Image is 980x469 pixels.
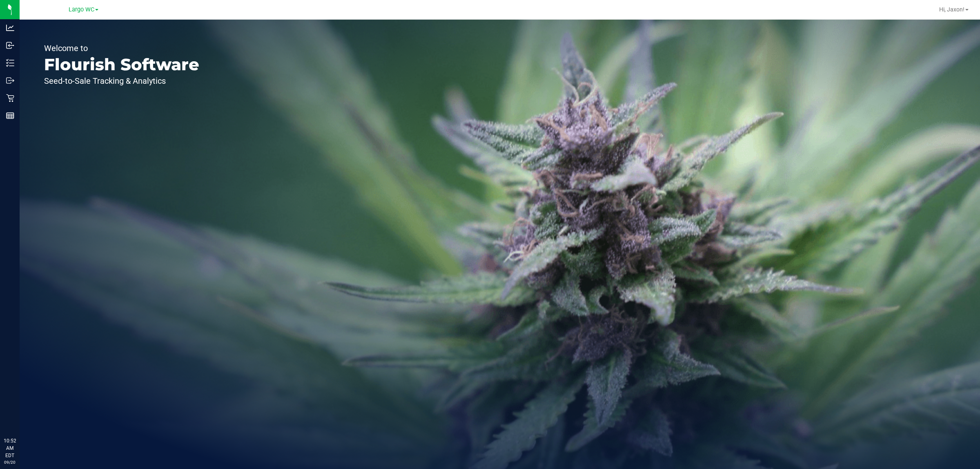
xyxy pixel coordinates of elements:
span: Largo WC [69,6,94,13]
p: Welcome to [44,44,199,52]
span: Hi, Jaxon! [939,6,964,13]
inline-svg: Inventory [6,59,14,67]
inline-svg: Inbound [6,41,14,49]
p: 09/20 [4,459,16,465]
p: Flourish Software [44,56,199,73]
p: 10:52 AM EDT [4,437,16,459]
inline-svg: Outbound [6,76,14,85]
inline-svg: Analytics [6,24,14,32]
iframe: Resource center [8,404,33,428]
p: Seed-to-Sale Tracking & Analytics [44,77,199,85]
inline-svg: Retail [6,94,14,102]
inline-svg: Reports [6,112,14,120]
